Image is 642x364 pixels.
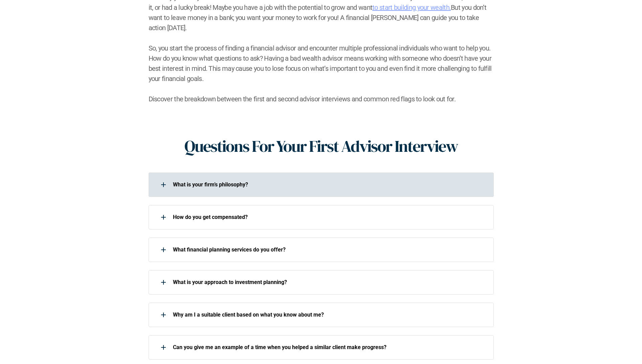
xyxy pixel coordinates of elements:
p: Why am I a suitable client based on what you know about me? [173,311,485,318]
p: What financial planning services do you offer? [173,246,485,253]
a: to start building your wealth. [372,3,451,12]
p: How do you get compensated? [173,214,485,220]
p: What is your approach to investment planning? [173,279,485,285]
h1: Questions For Your First Advisor Interview [184,137,458,156]
p: Can you give me an example of a time when you helped a similar client make progress? [173,344,485,350]
p: What is your firm’s philosophy? [173,181,485,188]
